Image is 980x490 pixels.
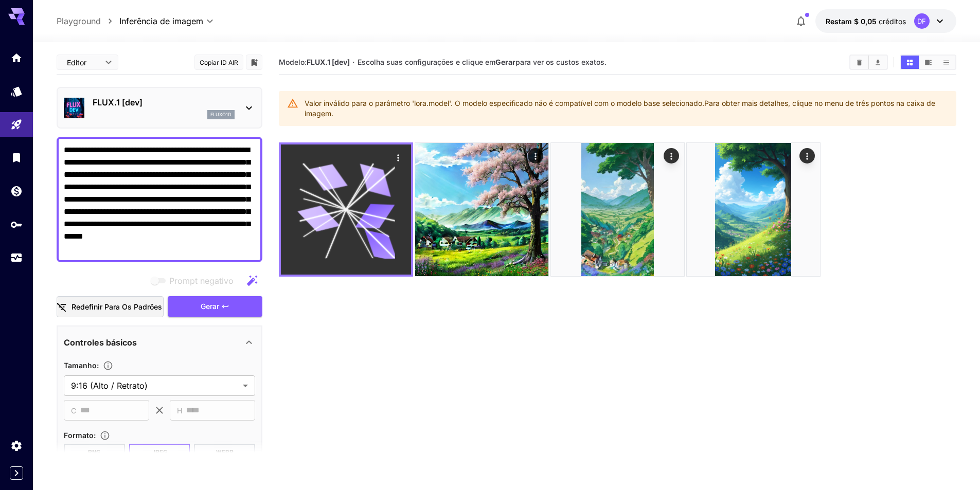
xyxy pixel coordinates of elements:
button: Ajuste as dimensões da imagem gerada especificando sua largura e altura em pixels ou selecione um... [99,360,117,371]
font: Valor inválido para o parâmetro 'lora.model'. O modelo especificado não é compatível com o modelo... [305,99,704,107]
font: · [352,57,355,67]
div: Ações [390,150,406,165]
div: Mostrar mídia em visualização em gradeMostrar mídia na visualização de vídeoMostrar mídia na visu... [900,55,956,70]
div: Ações [664,148,679,164]
font: FLUX.1 [dev] [93,97,142,107]
div: Modelos [10,82,23,95]
div: Controles básicos [64,330,255,355]
font: Inferência de imagem [119,16,203,26]
div: Configurações [10,439,23,452]
nav: migalhas de pão [57,15,119,27]
div: FLUX.1 [dev]fluxo1d [64,92,255,123]
font: H [177,406,182,415]
img: 2Q== [415,143,548,276]
a: Playground [57,15,101,27]
div: Limpar tudoBaixar tudo [849,55,888,70]
div: $ 0,05 [826,16,906,27]
div: Lar [10,48,23,61]
button: Limpar tudo [850,56,868,69]
font: Redefinir para os padrões [72,302,162,311]
img: 2Q== [687,143,820,276]
div: Chaves de API [10,218,23,231]
font: para ver os custos exatos. [515,58,607,66]
font: créditos [879,17,906,26]
button: Mostrar mídia em visualização em grade [901,56,919,69]
font: : [97,361,99,370]
button: Expand sidebar [10,466,23,480]
div: Carteira [10,182,23,194]
button: Baixar tudo [869,56,887,69]
button: Redefinir para os padrões [57,296,164,317]
font: Restam $ 0,05 [826,17,877,26]
font: fluxo1d [210,112,231,117]
button: Mostrar mídia na visualização de vídeo [919,56,937,69]
button: Copiar ID AIR [194,55,243,70]
div: Uso [10,248,23,261]
font: Tamanho [64,361,97,370]
font: C [71,406,76,415]
font: Gerar [201,302,219,311]
font: DF [917,17,926,25]
div: Ações [799,148,815,164]
font: Copiar ID AIR [200,59,238,66]
font: FLUX.1 [dev] [307,58,350,66]
font: Controles básicos [64,337,137,348]
button: Adicionar à biblioteca [250,56,259,68]
img: 2Q== [551,143,684,276]
font: : [94,431,96,440]
div: Ações [528,148,543,164]
button: Mostrar mídia na visualização de lista [937,56,955,69]
button: Escolha o formato de arquivo para a imagem de saída. [96,430,114,441]
font: 9:16 (Alto / Retrato) [71,380,148,391]
font: Formato [64,431,94,440]
button: $ 0,05DF [815,9,956,33]
font: Gerar [495,58,515,66]
span: Prompts negativos não são compatíveis com o modelo selecionado. [149,275,242,287]
font: Escolha suas configurações e clique em [358,58,495,66]
font: Prompt negativo [169,276,234,286]
font: Modelo: [279,58,307,66]
div: Parque infantil [10,115,23,128]
button: Gerar [168,296,262,317]
div: Biblioteca [10,148,23,161]
font: Editor [67,58,86,67]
